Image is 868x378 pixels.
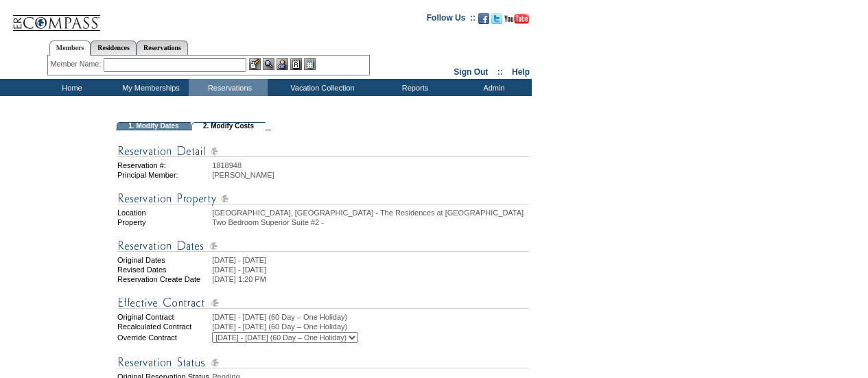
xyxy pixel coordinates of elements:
td: 2. Modify Costs [191,122,266,130]
a: Help [512,67,530,77]
td: Revised Dates [117,265,211,274]
td: Reservation #: [117,161,211,169]
td: 1. Modify Dates [117,122,191,130]
td: Two Bedroom Superior Suite #2 - [212,218,529,226]
td: Home [31,79,110,96]
td: Recalculated Contract [117,322,211,331]
img: b_edit.gif [249,58,261,70]
a: Residences [91,40,137,55]
td: Principal Member: [117,171,211,179]
td: [DATE] - [DATE] [212,256,529,264]
img: Reservation Dates [117,237,529,255]
td: Follow Us :: [427,12,476,28]
a: Sign Out [454,67,488,77]
td: [DATE] - [DATE] (60 Day – One Holiday) [212,313,529,321]
td: 1818948 [212,161,529,169]
img: Impersonate [277,58,288,70]
td: [GEOGRAPHIC_DATA], [GEOGRAPHIC_DATA] - The Residences at [GEOGRAPHIC_DATA] [212,209,529,217]
img: Become our fan on Facebook [478,13,489,24]
img: Reservation Detail [117,143,529,160]
td: Location [117,209,211,217]
td: Override Contract [117,332,211,343]
img: Compass Home [12,3,101,32]
a: Members [49,40,91,56]
a: Subscribe to our YouTube Channel [504,17,529,25]
img: Reservations [290,58,302,70]
td: Original Dates [117,256,211,264]
div: Member Name: [51,58,104,70]
td: My Memberships [110,79,189,96]
td: Vacation Collection [268,79,374,96]
img: Effective Contract [117,294,529,311]
img: View [263,58,274,70]
img: Follow us on Twitter [491,13,502,24]
td: Reservations [189,79,268,96]
td: [DATE] 1:20 PM [212,275,529,283]
td: [DATE] - [DATE] (60 Day – One Holiday) [212,322,529,331]
a: Become our fan on Facebook [478,17,489,25]
img: b_calculator.gif [304,58,316,70]
td: Reservation Create Date [117,275,211,283]
td: [PERSON_NAME] [212,171,529,179]
td: [DATE] - [DATE] [212,265,529,274]
a: Follow us on Twitter [491,17,502,25]
td: Admin [453,79,532,96]
td: Original Contract [117,313,211,321]
td: Property [117,218,211,226]
td: Reports [374,79,453,96]
a: Reservations [137,40,188,55]
img: Reservation Status [117,354,529,371]
img: Reservation Property [117,190,529,207]
span: :: [497,67,503,77]
img: Subscribe to our YouTube Channel [504,14,529,24]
